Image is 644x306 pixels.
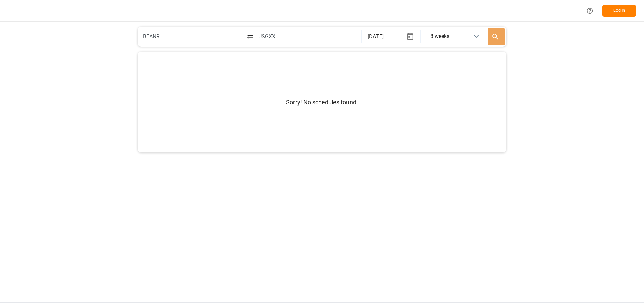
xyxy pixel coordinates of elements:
[255,28,360,45] input: City / Port of arrival
[286,98,358,107] p: Sorry! No schedules found.
[430,32,449,40] div: 8 weeks
[139,28,245,45] input: City / Port of departure
[582,3,597,18] button: Help Center
[488,28,505,45] button: Search
[602,5,636,17] button: Log In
